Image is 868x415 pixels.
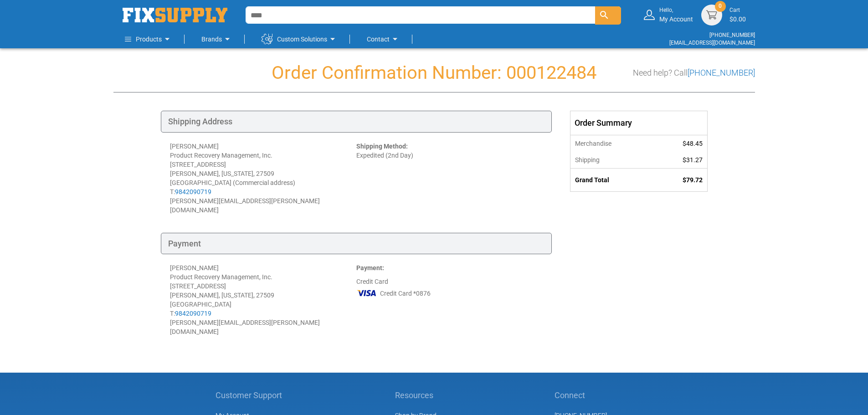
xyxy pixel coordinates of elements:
[123,8,227,22] a: store logo
[125,30,173,48] a: Products
[659,6,693,14] small: Hello,
[709,32,755,38] a: [PHONE_NUMBER]
[729,6,746,14] small: Cart
[555,391,653,400] h5: Connect
[123,8,227,22] img: Fix Industrial Supply
[570,111,707,135] div: Order Summary
[356,142,543,215] div: Expedited (2nd Day)
[395,391,447,400] h5: Resources
[669,40,755,46] a: [EMAIL_ADDRESS][DOMAIN_NAME]
[688,68,755,77] a: [PHONE_NUMBER]
[633,68,755,77] h3: Need help? Call
[380,289,431,298] span: Credit Card *0876
[170,263,356,336] div: [PERSON_NAME] Product Recovery Management, Inc. [STREET_ADDRESS] [PERSON_NAME], [US_STATE], 27509...
[356,286,377,300] img: VI
[575,176,609,184] strong: Grand Total
[262,30,338,48] a: Custom Solutions
[175,188,211,195] a: 9842090719
[161,111,552,133] div: Shipping Address
[356,264,384,272] strong: Payment:
[113,63,755,83] h1: Order Confirmation Number: 000122484
[570,135,654,152] th: Merchandise
[367,30,401,48] a: Contact
[356,263,543,336] div: Credit Card
[216,391,287,400] h5: Customer Support
[356,143,408,150] strong: Shipping Method:
[683,140,703,147] span: $48.45
[175,310,211,317] a: 9842090719
[683,176,703,184] span: $79.72
[570,152,654,169] th: Shipping
[719,2,722,10] span: 0
[729,15,746,23] span: $0.00
[659,6,693,23] div: My Account
[170,142,356,215] div: [PERSON_NAME] Product Recovery Management, Inc. [STREET_ADDRESS] [PERSON_NAME], [US_STATE], 27509...
[683,156,703,164] span: $31.27
[161,233,552,255] div: Payment
[201,30,233,48] a: Brands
